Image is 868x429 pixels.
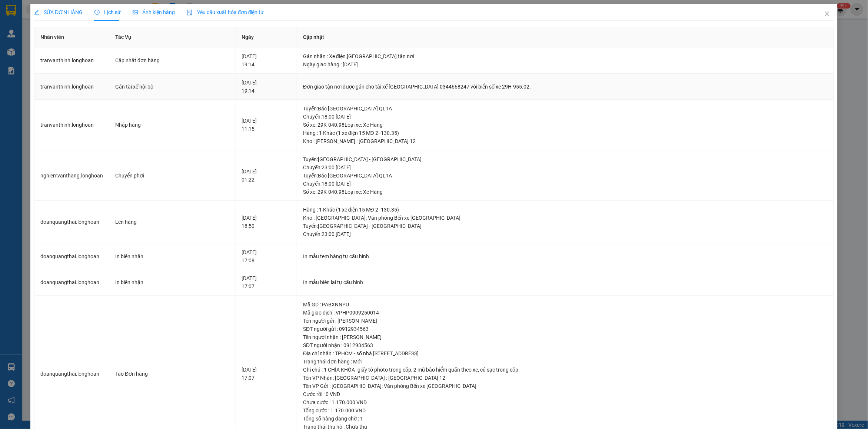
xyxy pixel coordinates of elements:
div: [DATE] 18:50 [242,214,291,230]
div: [DATE] 17:07 [242,274,291,290]
span: Lịch sử [94,9,121,15]
div: Gán nhãn : Xe điện,[GEOGRAPHIC_DATA] tận nơi [303,52,828,60]
td: doanquangthai.longhoan [34,243,109,270]
th: Cập nhật [297,27,834,47]
span: edit [34,10,39,15]
td: tranvanthinh.longhoan [34,100,109,150]
td: doanquangthai.longhoan [34,269,109,296]
div: Ghi chú : 1 CHÌA KHÓA- giấy tờ photo trong cốp, 2 mũ bảo hiểm quấn theo xe, củ sạc trong cốp [303,366,828,374]
div: Địa chỉ nhận : TPHCM - số nhà [STREET_ADDRESS] [303,349,828,357]
span: Ảnh kiện hàng [133,9,175,15]
span: SỬA ĐƠN HÀNG [34,9,83,15]
th: Nhân viên [34,27,109,47]
div: SĐT người gửi : 0912934563 [303,325,828,333]
td: nghiemvanthang.longhoan [34,150,109,201]
div: Tuyến : Bắc [GEOGRAPHIC_DATA] QL1A Chuyến: 18:00 [DATE] Số xe: 29K-040.98 Loại xe: Xe Hàng [303,104,828,129]
span: clock-circle [94,10,100,15]
div: [DATE] 11:15 [242,117,291,133]
div: Tạo Đơn hàng [115,370,230,378]
div: Tên người gửi : [PERSON_NAME] [303,317,828,325]
div: Kho : [GEOGRAPHIC_DATA]: Văn phòng Bến xe [GEOGRAPHIC_DATA] [303,214,828,222]
div: Tổng số hàng đang chờ : 1 [303,415,828,423]
div: Trạng thái đơn hàng : Mới [303,357,828,366]
div: Tổng cước : 1.170.000 VND [303,406,828,415]
td: tranvanthinh.longhoan [34,47,109,74]
span: picture [133,10,138,15]
div: Ngày giao hàng : [DATE] [303,60,828,69]
div: In biên nhận [115,252,230,260]
div: Tên VP Nhận: [GEOGRAPHIC_DATA] : [GEOGRAPHIC_DATA] 12 [303,374,828,382]
div: [DATE] 01:22 [242,167,291,184]
button: Close [817,4,838,24]
div: In biên nhận [115,278,230,286]
div: SĐT người nhận : 0912934563 [303,341,828,349]
td: tranvanthinh.longhoan [34,74,109,100]
div: Tuyến : [GEOGRAPHIC_DATA] - [GEOGRAPHIC_DATA] Chuyến: 23:00 [DATE] [303,222,828,238]
div: Cập nhật đơn hàng [115,56,230,64]
div: Tuyến : Bắc [GEOGRAPHIC_DATA] QL1A Chuyến: 18:00 [DATE] Số xe: 29K-040.98 Loại xe: Xe Hàng [303,172,828,196]
div: Chưa cước : 1.170.000 VND [303,398,828,406]
div: Kho : [PERSON_NAME] : [GEOGRAPHIC_DATA] 12 [303,137,828,145]
div: Hàng : 1 Khác (1 xe điện 15 MĐ 2 -130.35) [303,206,828,214]
div: Lên hàng [115,218,230,226]
th: Ngày [236,27,297,47]
img: icon [187,10,193,16]
div: In mẫu tem hàng tự cấu hình [303,252,828,260]
span: close [824,11,830,17]
div: [DATE] 19:14 [242,79,291,95]
div: Mã GD : PABXNNPU [303,300,828,309]
div: [DATE] 17:07 [242,366,291,382]
div: In mẫu biên lai tự cấu hình [303,278,828,286]
div: [DATE] 19:14 [242,52,291,69]
div: Tên VP Gửi : [GEOGRAPHIC_DATA]: Văn phòng Bến xe [GEOGRAPHIC_DATA] [303,382,828,390]
td: doanquangthai.longhoan [34,201,109,243]
div: Tuyến : [GEOGRAPHIC_DATA] - [GEOGRAPHIC_DATA] Chuyến: 23:00 [DATE] [303,155,828,172]
span: Yêu cầu xuất hóa đơn điện tử [187,9,264,15]
div: Cước rồi : 0 VND [303,390,828,398]
div: Đơn giao tận nơi được gán cho tài xế [GEOGRAPHIC_DATA] 0344668247 với biển số xe 29H-955.02. [303,83,828,91]
div: Gán tài xế nội bộ [115,83,230,91]
div: Hàng : 1 Khác (1 xe điện 15 MĐ 2 -130.35) [303,129,828,137]
div: Mã giao dịch : VPHP0909250014 [303,309,828,317]
div: Nhập hàng [115,121,230,129]
div: Chuyển phơi [115,172,230,180]
div: Tên người nhận : [PERSON_NAME] [303,333,828,341]
th: Tác Vụ [109,27,236,47]
div: [DATE] 17:08 [242,248,291,265]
